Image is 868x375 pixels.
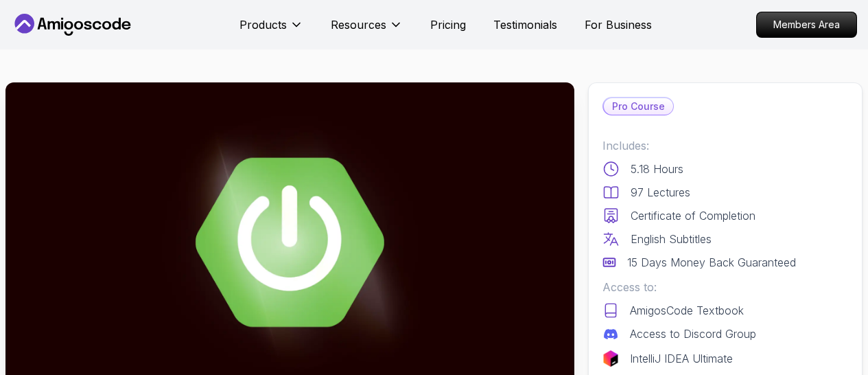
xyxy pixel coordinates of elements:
button: Resources [331,16,403,44]
img: jetbrains logo [602,350,619,367]
p: Access to: [602,279,848,295]
p: Pro Course [604,98,673,115]
p: Includes: [602,137,848,154]
p: AmigosCode Textbook [630,302,744,319]
p: Certificate of Completion [631,207,755,224]
p: IntelliJ IDEA Ultimate [630,350,733,367]
a: Members Area [756,12,857,38]
p: Members Area [757,12,856,37]
a: Pricing [430,16,466,33]
p: 97 Lectures [631,184,690,201]
p: Products [239,16,287,33]
p: 15 Days Money Back Guaranteed [627,254,796,271]
p: 5.18 Hours [631,161,683,177]
button: Products [239,16,303,44]
p: Resources [331,16,386,33]
p: English Subtitles [631,231,712,247]
p: Access to Discord Group [630,326,756,342]
a: Testimonials [493,16,557,33]
a: For Business [585,16,652,33]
